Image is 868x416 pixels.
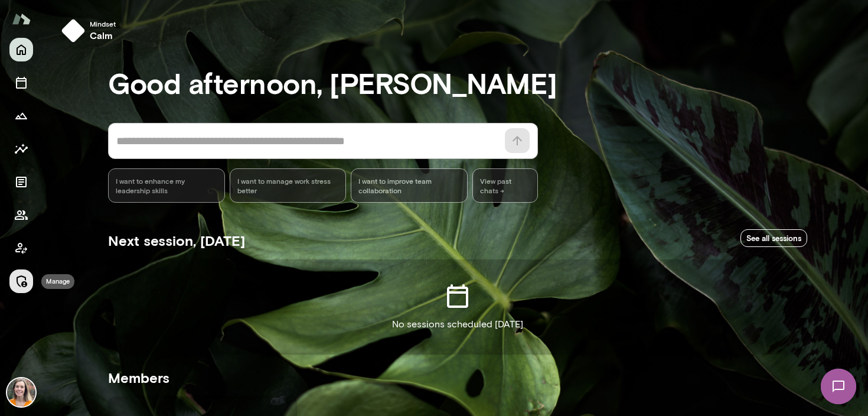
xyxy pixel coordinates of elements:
h3: Good afternoon, [PERSON_NAME] [108,66,807,99]
div: I want to manage work stress better [230,168,347,203]
button: Members [9,203,33,227]
button: Growth Plan [9,104,33,128]
h5: Members [108,368,807,387]
button: Client app [9,236,33,260]
button: Manage [9,269,33,293]
span: View past chats -> [472,168,538,203]
a: See all sessions [740,229,807,248]
img: mindset [61,19,85,43]
p: No sessions scheduled [DATE] [392,317,523,331]
div: I want to improve team collaboration [351,168,468,203]
img: Carrie Kelly [7,378,35,407]
span: I want to enhance my leadership skills [116,176,217,195]
button: Home [9,38,33,61]
div: I want to enhance my leadership skills [108,168,225,203]
button: Mindsetcalm [57,14,125,47]
button: Insights [9,137,33,161]
img: Mento [12,8,31,30]
div: Manage [41,274,74,289]
h5: Next session, [DATE] [108,231,245,250]
span: I want to improve team collaboration [358,176,460,195]
span: I want to manage work stress better [237,176,339,195]
h6: calm [90,28,116,43]
span: Mindset [90,19,116,28]
button: Sessions [9,71,33,95]
button: Documents [9,170,33,194]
